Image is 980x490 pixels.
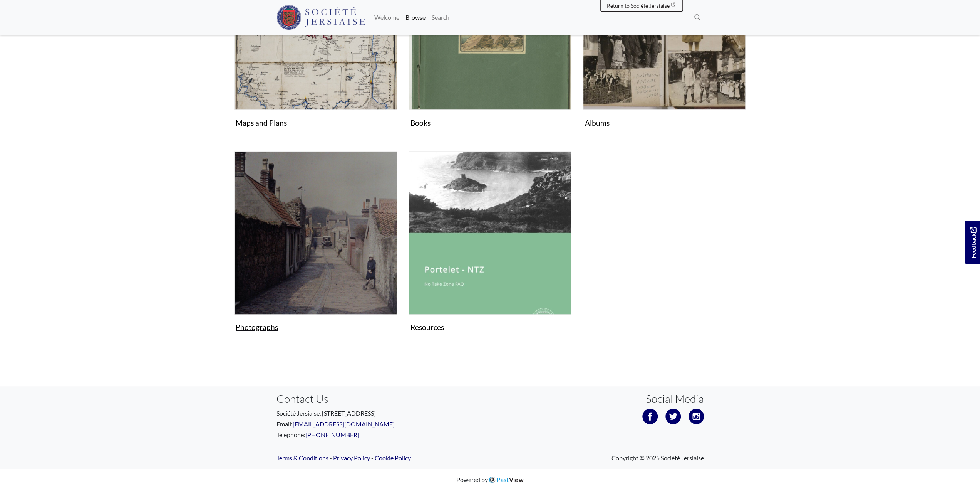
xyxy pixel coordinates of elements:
span: Copyright © 2025 Société Jersiaise [611,453,704,463]
img: Resources [409,151,571,314]
img: Société Jersiaise [276,5,365,30]
span: Feedback [968,227,978,258]
p: Email: [276,419,484,429]
div: Subcollection [403,151,577,346]
img: Photographs [234,151,397,314]
div: Subcollection [228,151,403,346]
a: Société Jersiaise logo [276,3,365,32]
a: Search [429,10,452,25]
p: Société Jersiaise, [STREET_ADDRESS] [276,409,484,418]
a: Resources Resources [409,151,571,335]
a: [PHONE_NUMBER] [305,431,359,438]
a: PastView [488,476,524,483]
span: Return to Société Jersiaise [607,2,670,9]
a: Browse [402,10,429,25]
p: Telephone: [276,430,484,439]
a: Welcome [371,10,402,25]
a: Privacy Policy [333,454,370,461]
a: [EMAIL_ADDRESS][DOMAIN_NAME] [293,420,395,428]
a: Terms & Conditions [276,454,328,461]
a: Would you like to provide feedback? [965,221,980,264]
span: Past [496,476,524,483]
h3: Social Media [646,392,704,406]
h3: Contact Us [276,392,484,406]
a: Photographs Photographs [234,151,397,335]
a: Cookie Policy [375,454,411,461]
span: View [509,476,524,483]
div: Powered by [456,475,524,484]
